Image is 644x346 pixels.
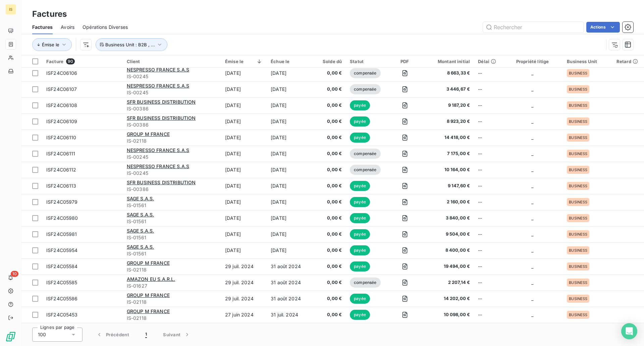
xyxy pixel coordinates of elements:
[127,186,217,193] span: IS-00386
[127,83,189,89] span: NESPRESSO FRANCE S.A.S
[127,121,217,128] span: IS-00386
[221,291,267,307] td: 29 juil. 2024
[313,118,342,125] span: 0,00 €
[350,133,370,143] span: payée
[426,102,470,109] span: 9 187,20 €
[32,24,53,31] span: Factures
[267,242,309,258] td: [DATE]
[426,263,470,270] span: 19 494,00 €
[350,181,370,191] span: payée
[46,102,77,108] span: ISF24C06108
[221,226,267,242] td: [DATE]
[127,138,217,144] span: IS-02118
[221,97,267,113] td: [DATE]
[127,218,217,225] span: IS-01561
[46,183,76,189] span: ISF24C06113
[313,263,342,270] span: 0,00 €
[267,130,309,146] td: [DATE]
[350,245,370,255] span: payée
[350,100,370,110] span: payée
[474,97,502,113] td: --
[474,130,502,146] td: --
[586,22,620,33] button: Actions
[145,331,147,338] span: 1
[127,283,217,289] span: IS-01627
[105,42,155,47] span: Business Unit : B2B , ...
[83,24,128,31] span: Opérations Diverses
[426,183,470,189] span: 9 147,60 €
[569,248,587,252] span: BUSINESS
[46,263,78,269] span: ISF24C05584
[474,113,502,130] td: --
[313,295,342,302] span: 0,00 €
[426,215,470,221] span: 3 840,00 €
[478,59,498,64] div: Délai
[313,215,342,221] span: 0,00 €
[531,199,533,205] span: _
[267,65,309,81] td: [DATE]
[426,295,470,302] span: 14 202,00 €
[46,135,76,140] span: ISF24C06110
[313,86,342,93] span: 0,00 €
[155,328,199,342] button: Suivant
[127,308,170,314] span: GROUP M FRANCE
[221,146,267,162] td: [DATE]
[127,196,154,201] span: SAGE S.A.S.
[267,162,309,178] td: [DATE]
[474,81,502,97] td: --
[313,183,342,189] span: 0,00 €
[426,86,470,93] span: 3 446,67 €
[474,307,502,323] td: --
[531,231,533,237] span: _
[313,279,342,286] span: 0,00 €
[569,119,587,123] span: BUSINESS
[313,70,342,77] span: 0,00 €
[267,178,309,194] td: [DATE]
[531,263,533,269] span: _
[127,105,217,112] span: IS-00386
[46,296,78,301] span: ISF24C05586
[221,307,267,323] td: 27 juin 2024
[313,231,342,238] span: 0,00 €
[474,210,502,226] td: --
[569,216,587,220] span: BUSINESS
[127,154,217,160] span: IS-00245
[38,331,46,338] span: 100
[569,297,587,301] span: BUSINESS
[569,87,587,91] span: BUSINESS
[350,165,380,175] span: compensée
[483,22,584,33] input: Rechercher
[61,24,74,31] span: Avoirs
[569,200,587,204] span: BUSINESS
[350,261,370,271] span: payée
[127,315,217,322] span: IS-02118
[616,59,640,64] div: Retard
[313,199,342,205] span: 0,00 €
[127,131,170,137] span: GROUP M FRANCE
[350,310,370,320] span: payée
[474,226,502,242] td: --
[127,180,196,185] span: SFR BUSINESS DISTRIBUTION
[5,4,16,15] div: IS
[225,59,263,64] div: Émise le
[350,84,380,94] span: compensée
[221,162,267,178] td: [DATE]
[127,266,217,273] span: IS-02118
[531,70,533,76] span: _
[426,59,470,64] div: Montant initial
[531,151,533,156] span: _
[127,73,217,80] span: IS-00245
[46,59,63,64] span: Facture
[46,231,77,237] span: ISF24C05981
[531,86,533,92] span: _
[221,178,267,194] td: [DATE]
[506,59,559,64] div: Propriété litige
[221,130,267,146] td: [DATE]
[267,113,309,130] td: [DATE]
[221,194,267,210] td: [DATE]
[313,59,342,64] div: Solde dû
[474,291,502,307] td: --
[127,228,154,234] span: SAGE S.A.S.
[531,183,533,189] span: _
[350,116,370,127] span: payée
